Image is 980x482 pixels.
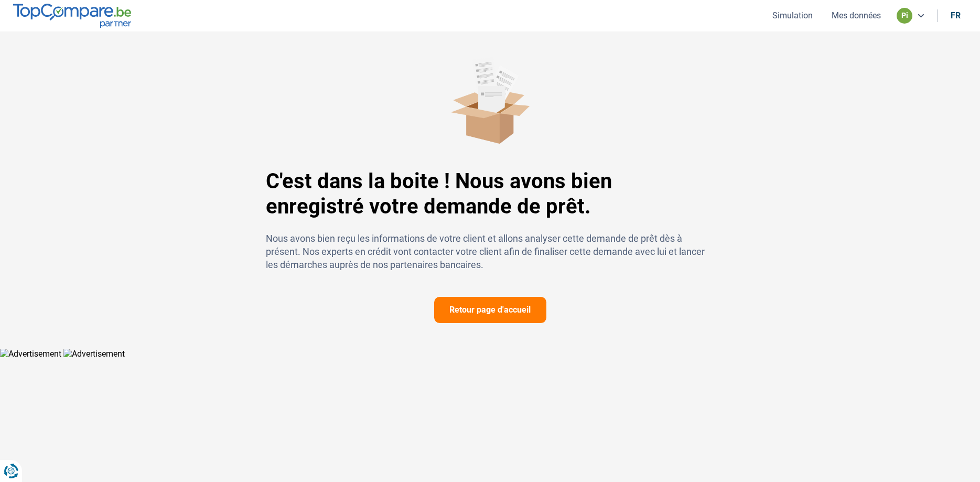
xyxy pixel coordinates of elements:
[13,4,131,27] img: TopCompare.be
[951,10,961,20] div: fr
[266,232,715,272] p: Nous avons bien reçu les informations de votre client et allons analyser cette demande de prêt dè...
[266,169,715,219] h1: C'est dans la boite ! Nous avons bien enregistré votre demande de prêt.
[451,57,530,144] img: C'est dans la boite ! Nous avons bien enregistré votre demande de prêt.
[434,297,546,323] button: Retour page d'accueil
[828,10,884,21] button: Mes données
[769,10,816,21] button: Simulation
[897,8,912,24] div: pi
[63,349,125,359] img: Advertisement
